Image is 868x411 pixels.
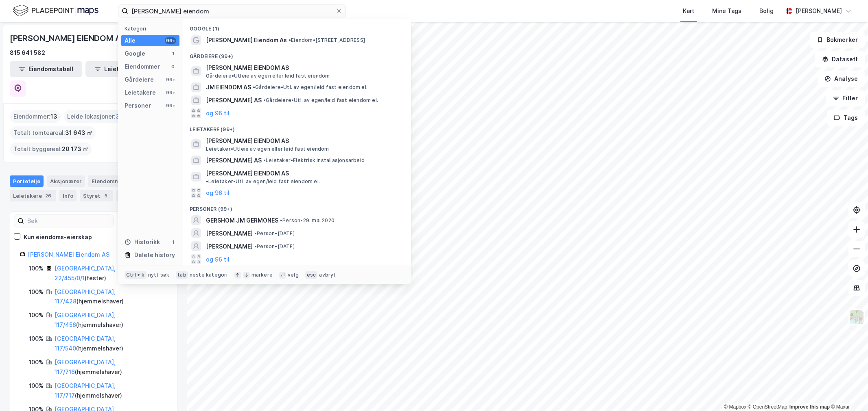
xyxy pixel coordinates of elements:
a: [GEOGRAPHIC_DATA], 117/428 [55,288,116,305]
div: 100% [29,334,44,344]
span: [PERSON_NAME] [206,229,253,238]
div: ( hjemmelshaver ) [55,334,167,353]
span: • [254,243,257,249]
span: • [263,157,266,163]
span: [PERSON_NAME] AS [206,156,262,165]
span: • [289,37,291,43]
div: Leietakere (99+) [183,120,411,134]
span: [PERSON_NAME] EIENDOM AS [206,169,289,178]
span: [PERSON_NAME] EIENDOM AS [206,136,401,146]
div: 100% [29,264,44,273]
input: Søk på adresse, matrikkel, gårdeiere, leietakere eller personer [128,5,336,17]
div: Ctrl + k [125,271,146,279]
div: Kart [683,6,694,16]
div: ( hjemmelshaver ) [55,381,167,400]
span: JM EIENDOM AS [206,82,251,92]
img: logo.f888ab2527a4732fd821a326f86c7f29.svg [13,4,98,18]
span: • [280,217,282,223]
div: Transaksjoner [116,190,173,201]
button: Tags [827,110,865,126]
span: Person • 29. mai 2020 [280,217,335,224]
a: [GEOGRAPHIC_DATA], 117/716 [55,359,116,375]
span: Eiendom • [STREET_ADDRESS] [289,37,365,43]
span: GERSHOM JM GERMONES [206,216,278,225]
div: ( hjemmelshaver ) [55,357,167,377]
span: Gårdeiere • Utl. av egen/leid fast eiendom el. [263,97,378,104]
div: Gårdeiere [125,75,154,84]
div: Mine Tags [712,6,741,16]
img: Z [849,309,864,325]
div: Alle [125,36,136,45]
a: [PERSON_NAME] Eiendom AS [28,251,109,258]
div: Delete history [134,250,175,260]
span: Person • [DATE] [254,243,295,250]
div: tab [176,271,188,279]
div: Google [125,49,145,58]
div: Gårdeiere (99+) [183,47,411,61]
div: neste kategori [190,272,228,278]
div: 99+ [165,102,176,109]
button: Analyse [818,71,865,87]
div: Eiendommer [125,62,160,71]
div: 99+ [165,76,176,83]
div: 100% [29,381,44,391]
span: [PERSON_NAME] [206,242,253,251]
div: Leietakere [125,88,156,97]
div: ( hjemmelshaver ) [55,287,167,307]
div: 1 [170,239,176,245]
div: Portefølje [10,175,44,187]
a: [GEOGRAPHIC_DATA], 22/455/0/1 [55,265,116,281]
div: Personer [125,101,151,110]
div: Eiendommer [88,175,138,187]
div: [PERSON_NAME] EIENDOM AS [10,32,127,45]
div: Leide lokasjoner : [64,110,123,123]
button: og 96 til [206,254,230,264]
div: velg [288,272,299,278]
iframe: Chat Widget [827,372,868,411]
div: esc [305,271,318,279]
span: Person • [DATE] [254,230,295,237]
div: nytt søk [148,272,170,278]
a: OpenStreetMap [748,404,787,410]
span: Leietaker • Elektrisk installasjonsarbeid [263,157,365,164]
div: Personer (99+) [183,199,411,214]
div: Totalt tomteareal : [10,126,96,139]
div: 99+ [165,37,176,44]
div: 5 [102,192,110,200]
div: ( hjemmelshaver ) [55,310,167,330]
span: • [254,230,257,236]
button: Filter [826,90,865,106]
span: • [206,178,208,184]
button: Eiendomstabell [10,61,82,77]
button: og 96 til [206,108,230,118]
div: Kun eiendoms-eierskap [24,232,92,242]
a: Improve this map [789,404,830,410]
div: 100% [29,310,44,320]
div: 99+ [165,89,176,96]
div: 100% [29,287,44,297]
a: [GEOGRAPHIC_DATA], 117/456 [55,311,116,328]
a: [GEOGRAPHIC_DATA], 117/717 [55,382,116,399]
button: og 96 til [206,188,230,198]
span: Gårdeiere • Utleie av egen eller leid fast eiendom [206,73,330,79]
div: markere [251,272,273,278]
div: [PERSON_NAME] [796,6,842,16]
div: ( fester ) [55,264,167,283]
div: Bolig [759,6,774,16]
span: • [253,84,255,90]
div: Totalt byggareal : [10,143,92,156]
div: Info [59,190,77,201]
div: avbryt [319,272,336,278]
div: 1 [170,50,176,57]
div: Leietakere [10,190,56,201]
span: 13 [50,112,57,121]
div: 815 641 582 [10,48,45,58]
div: Aksjonærer [47,175,85,187]
span: • [263,97,266,103]
a: [GEOGRAPHIC_DATA], 117/540 [55,335,116,352]
span: 20 173 ㎡ [62,144,88,154]
span: [PERSON_NAME] EIENDOM AS [206,63,401,73]
button: Bokmerker [810,32,865,48]
span: Gårdeiere • Utl. av egen/leid fast eiendom el. [253,84,367,91]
